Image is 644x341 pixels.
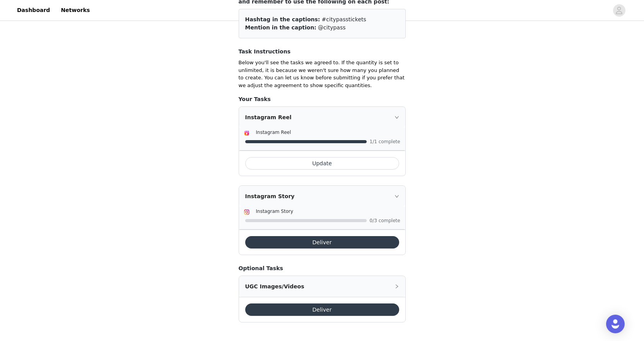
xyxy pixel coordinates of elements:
div: icon: rightInstagram Reel [239,107,405,128]
img: Instagram Icon [244,209,250,215]
div: avatar [615,4,623,17]
span: Instagram Reel [256,130,291,135]
i: icon: right [395,194,399,199]
i: icon: right [395,115,399,120]
button: Deliver [245,303,399,316]
span: Instagram Story [256,209,294,214]
div: Open Intercom Messenger [606,315,625,333]
img: Instagram Reels Icon [244,130,250,136]
button: Update [245,157,399,170]
button: Deliver [245,236,399,248]
div: icon: rightInstagram Story [239,186,405,207]
i: icon: right [395,284,399,289]
a: Networks [56,2,94,19]
span: 1/1 complete [370,139,401,144]
span: Hashtag in the captions: [245,16,320,22]
h4: Task Instructions [239,48,406,56]
div: icon: rightUGC Images/Videos [239,276,405,297]
p: Below you'll see the tasks we agreed to. If the quantity is set to unlimited, it is because we we... [239,59,406,89]
span: #citypasstickets [322,16,366,22]
a: Dashboard [12,2,55,19]
span: @citypass [318,24,345,31]
span: Mention in the caption: [245,24,316,31]
h4: Optional Tasks [239,264,406,272]
h4: Your Tasks [239,95,406,103]
span: 0/3 complete [370,218,401,223]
